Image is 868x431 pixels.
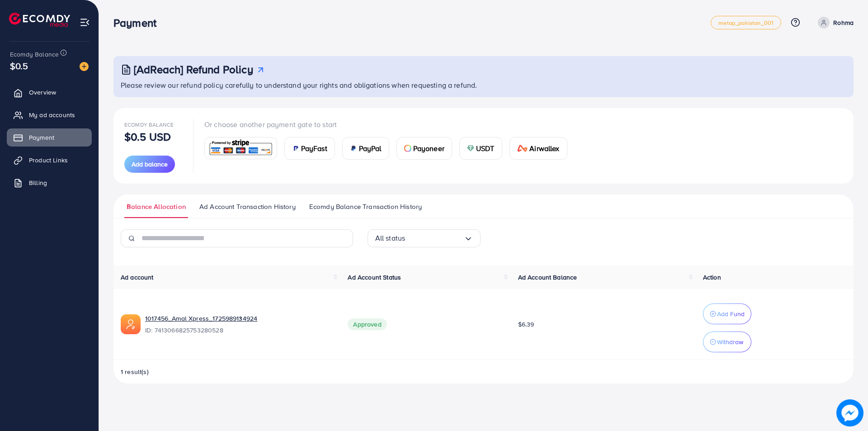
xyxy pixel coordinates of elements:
[29,133,54,142] span: Payment
[121,314,141,334] img: ic-ads-acc.e4c84228.svg
[837,400,863,426] img: image
[7,174,92,192] a: Billing
[309,202,422,212] span: Ecomdy Balance Transaction History
[7,151,92,169] a: Product Links
[703,273,721,282] span: Action
[833,17,854,28] p: Rohma
[350,145,357,152] img: card
[814,17,854,28] a: Rohma
[396,137,452,160] a: cardPayoneer
[405,231,463,245] input: Search for option
[7,83,92,101] a: Overview
[529,143,559,154] span: Airwallex
[711,16,781,29] a: metap_pakistan_001
[80,62,89,71] img: image
[703,303,751,324] button: Add Fund
[375,231,406,245] span: All status
[199,202,296,212] span: Ad Account Transaction History
[342,137,389,160] a: cardPayPal
[284,137,335,160] a: cardPayFast
[121,273,154,282] span: Ad account
[145,326,333,335] span: ID: 7413066825753280528
[9,13,70,27] img: logo
[127,202,186,212] span: Balance Allocation
[29,88,56,97] span: Overview
[368,229,481,247] div: Search for option
[717,336,743,347] p: Withdraw
[29,178,47,187] span: Billing
[204,119,575,130] p: Or choose another payment gate to start
[517,145,528,152] img: card
[348,273,401,282] span: Ad Account Status
[348,318,387,330] span: Approved
[518,320,534,329] span: $6.39
[29,156,68,165] span: Product Links
[518,273,577,282] span: Ad Account Balance
[124,121,174,128] span: Ecomdy Balance
[7,106,92,124] a: My ad accounts
[10,50,59,59] span: Ecomdy Balance
[145,314,333,323] a: 1017456_Amal Xpress_1725989134924
[459,137,502,160] a: cardUSDT
[301,143,327,154] span: PayFast
[718,20,774,26] span: metap_pakistan_001
[404,145,411,152] img: card
[717,308,745,319] p: Add Fund
[703,332,751,352] button: Withdraw
[292,145,299,152] img: card
[467,145,474,152] img: card
[113,16,164,29] h3: Payment
[80,17,90,28] img: menu
[124,131,171,142] p: $0.5 USD
[413,143,444,154] span: Payoneer
[7,128,92,147] a: Payment
[476,143,495,154] span: USDT
[121,80,848,90] p: Please review our refund policy carefully to understand your rights and obligations when requesti...
[134,63,253,76] h3: [AdReach] Refund Policy
[204,137,277,159] a: card
[359,143,382,154] span: PayPal
[124,156,175,173] button: Add balance
[208,138,274,158] img: card
[509,137,567,160] a: cardAirwallex
[132,160,168,169] span: Add balance
[10,59,28,72] span: $0.5
[145,314,333,335] div: <span class='underline'>1017456_Amal Xpress_1725989134924</span></br>7413066825753280528
[121,367,149,376] span: 1 result(s)
[29,110,75,119] span: My ad accounts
